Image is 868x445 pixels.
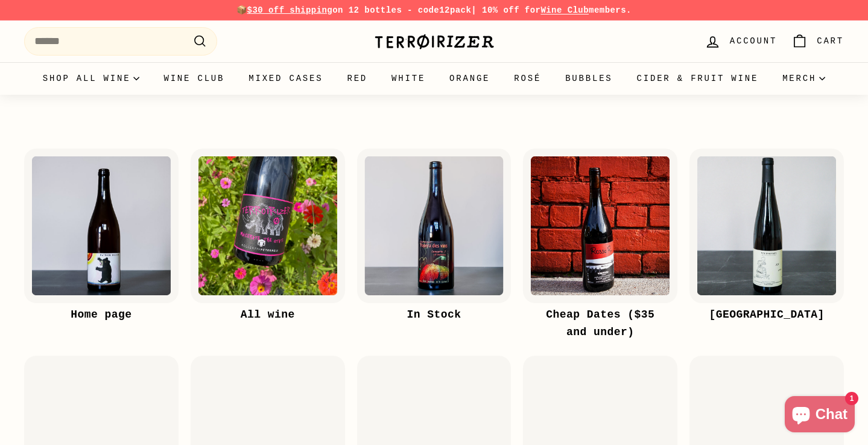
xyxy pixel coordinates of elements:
a: Cheap Dates ($35 and under) [523,149,677,341]
a: Cart [784,24,851,59]
span: [GEOGRAPHIC_DATA] [689,306,844,324]
span: Account [730,34,777,48]
span: All wine [191,306,345,324]
span: $30 off shipping [247,5,333,15]
a: All wine [191,149,345,341]
strong: 12pack [439,5,471,15]
a: Mixed Cases [236,62,335,95]
a: Cider & Fruit Wine [625,62,771,95]
a: Wine Club [151,62,236,95]
a: White [379,62,437,95]
span: Home page [24,306,179,324]
span: Cheap Dates ($35 and under) [523,306,677,341]
span: In Stock [357,306,512,324]
a: [GEOGRAPHIC_DATA] [689,149,844,341]
inbox-online-store-chat: Shopify online store chat [781,396,858,435]
a: Rosé [502,62,553,95]
a: Home page [24,149,179,341]
a: Orange [437,62,502,95]
a: Account [697,24,784,59]
a: Red [335,62,379,95]
span: Cart [817,34,844,48]
a: Bubbles [553,62,624,95]
p: 📦 on 12 bottles - code | 10% off for members. [24,4,844,17]
a: Wine Club [540,5,589,15]
a: In Stock [357,149,512,341]
summary: Merch [770,62,837,95]
summary: Shop all wine [31,62,152,95]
